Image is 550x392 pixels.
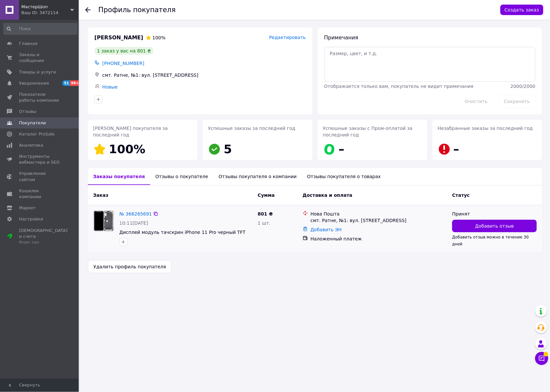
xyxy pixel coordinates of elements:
div: 1 заказ у вас на 801 ₴ [94,47,153,55]
div: Принят [452,211,537,217]
span: – [454,142,459,156]
span: [PERSON_NAME] [94,34,143,42]
span: – [339,142,345,156]
span: Добавить отзыв можно в течение 30 дней [452,235,529,246]
span: Незабранные заказы за последний год [438,126,533,131]
a: № 366265691 [119,211,152,217]
div: смт. Ратне, №1: вул. [STREET_ADDRESS] [101,71,307,80]
span: Сумма [258,193,275,198]
span: [PHONE_NUMBER] [102,61,144,66]
span: Покупатели [19,120,46,126]
div: Наложенный платеж [311,236,447,242]
span: Отображается только вам, покупатель не видит примечания [324,84,474,89]
a: Новые [102,84,118,90]
span: Управление сайтом [19,171,61,182]
input: Поиск [3,23,77,35]
span: 51 [62,80,70,86]
div: Prom топ [19,239,68,245]
span: Каталог ProSale [19,131,54,137]
div: Ваш ID: 3472114 [21,10,79,16]
span: Уведомления [19,80,49,86]
span: Заказ [93,193,108,198]
span: Редактировать [269,35,306,40]
span: Товары и услуги [19,69,56,75]
span: Показатели работы компании [19,92,61,103]
span: 5 [224,142,232,156]
span: Примечания [324,34,358,41]
div: Отзывы покупателя о компании [214,168,302,185]
h1: Профиль покупателя [98,6,176,14]
span: Успешные заказы за последний год [208,126,295,131]
span: Главная [19,41,37,47]
span: 1 шт. [258,220,271,226]
button: Чат с покупателем [535,352,548,365]
img: Фото товару [94,211,114,231]
span: 2000 / 2000 [511,84,536,89]
div: Отзывы о покупателе [150,168,214,185]
div: Нова Пошта [311,211,447,217]
span: Добавить отзыв [475,223,514,229]
span: Кошелек компании [19,188,61,200]
button: Добавить отзыв [452,220,537,232]
span: Успешные заказы с Пром-оплатой за последний год [323,126,413,137]
div: Вернуться назад [85,7,91,13]
span: Доставка и оплата [303,193,353,198]
a: Добавить ЭН [311,227,342,232]
span: Инструменты вебмастера и SEO [19,154,61,165]
span: 100% [109,142,145,156]
span: Настройки [19,216,43,222]
span: МастерШоп [21,4,71,10]
a: Фото товару [93,211,114,232]
button: Удалить профиль покупателя [88,260,172,273]
span: 10:11[DATE] [119,220,148,226]
span: 801 ₴ [258,211,273,217]
span: 99+ [70,80,81,86]
span: Заказы и сообщения [19,52,61,64]
a: Дисплей модуль тачскрин iPhone 11 Pro черный TFT [119,230,246,235]
div: смт. Ратне, №1: вул. [STREET_ADDRESS] [311,217,447,224]
button: Создать заказ [500,5,543,15]
span: 100% [153,35,166,40]
span: Отзывы [19,109,36,114]
span: [DEMOGRAPHIC_DATA] и счета [19,228,68,246]
span: Аналитика [19,142,43,148]
div: Заказы покупателя [88,168,150,185]
span: Маркет [19,205,36,211]
span: Статус [452,193,470,198]
span: [PERSON_NAME] покупателя за последний год [93,126,168,137]
div: Отзывы покупателя о товарах [302,168,386,185]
